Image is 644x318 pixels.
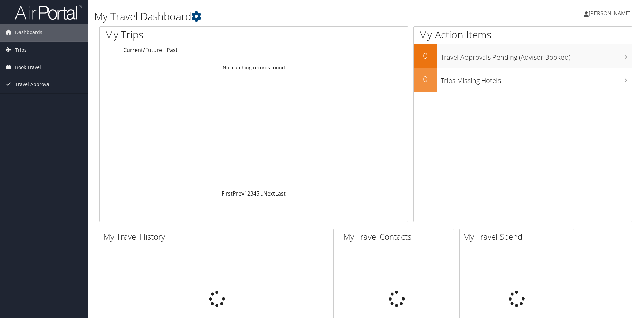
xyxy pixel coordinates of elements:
[15,4,82,20] img: airportal-logo.png
[256,190,259,197] a: 5
[414,44,632,68] a: 0Travel Approvals Pending (Advisor Booked)
[15,76,51,93] span: Travel Approval
[414,68,632,92] a: 0Trips Missing Hotels
[167,46,178,54] a: Past
[123,46,162,54] a: Current/Future
[247,190,250,197] a: 2
[441,73,632,85] h3: Trips Missing Hotels
[15,42,27,59] span: Trips
[94,9,456,24] h1: My Travel Dashboard
[463,231,574,242] h2: My Travel Spend
[414,28,632,42] h1: My Action Items
[253,190,256,197] a: 4
[100,62,408,74] td: No matching records found
[244,190,247,197] a: 1
[441,49,632,62] h3: Travel Approvals Pending (Advisor Booked)
[233,190,244,197] a: Prev
[589,10,631,17] span: [PERSON_NAME]
[414,50,437,61] h2: 0
[414,73,437,85] h2: 0
[105,28,275,42] h1: My Trips
[250,190,253,197] a: 3
[343,231,454,242] h2: My Travel Contacts
[222,190,233,197] a: First
[259,190,263,197] span: …
[15,59,41,76] span: Book Travel
[15,24,42,41] span: Dashboards
[275,190,286,197] a: Last
[103,231,333,242] h2: My Travel History
[584,3,637,24] a: [PERSON_NAME]
[263,190,275,197] a: Next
